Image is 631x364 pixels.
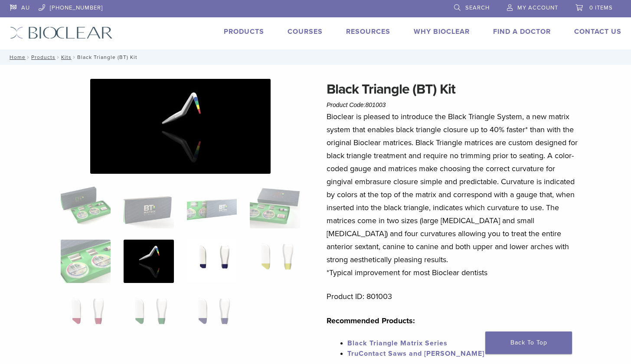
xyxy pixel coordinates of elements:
[72,55,77,59] span: /
[485,331,572,354] a: Back To Top
[187,185,237,228] img: Black Triangle (BT) Kit - Image 3
[124,240,173,283] img: Black Triangle (BT) Kit - Image 6
[61,294,111,338] img: Black Triangle (BT) Kit - Image 9
[187,294,237,338] img: Black Triangle (BT) Kit - Image 11
[327,101,386,108] span: Product Code:
[10,26,113,39] img: Bioclear
[327,79,582,100] h1: Black Triangle (BT) Kit
[250,185,300,228] img: Black Triangle (BT) Kit - Image 4
[56,55,61,59] span: /
[517,4,558,11] span: My Account
[26,55,31,59] span: /
[124,185,173,228] img: Black Triangle (BT) Kit - Image 2
[346,27,390,36] a: Resources
[187,240,237,283] img: Black Triangle (BT) Kit - Image 7
[61,54,72,60] a: Kits
[465,4,490,11] span: Search
[31,54,56,60] a: Products
[224,27,264,36] a: Products
[250,240,300,283] img: Black Triangle (BT) Kit - Image 8
[574,27,621,36] a: Contact Us
[589,4,613,11] span: 0 items
[124,294,173,338] img: Black Triangle (BT) Kit - Image 10
[3,49,628,65] nav: Black Triangle (BT) Kit
[327,110,582,279] p: Bioclear is pleased to introduce the Black Triangle System, a new matrix system that enables blac...
[366,101,386,108] span: 801003
[414,27,470,36] a: Why Bioclear
[288,27,323,36] a: Courses
[327,316,415,325] strong: Recommended Products:
[61,185,111,228] img: Intro-Black-Triangle-Kit-6-Copy-e1548792917662-324x324.jpg
[347,339,448,348] a: Black Triangle Matrix Series
[327,290,582,303] p: Product ID: 801003
[493,27,551,36] a: Find A Doctor
[7,54,26,60] a: Home
[90,79,271,174] img: Black Triangle (BT) Kit - Image 6
[61,240,111,283] img: Black Triangle (BT) Kit - Image 5
[347,349,484,358] a: TruContact Saws and [PERSON_NAME]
